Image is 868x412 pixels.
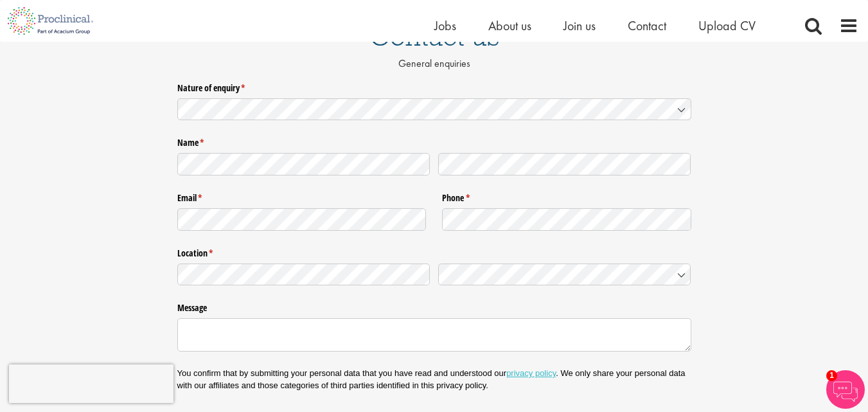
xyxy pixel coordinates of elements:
[177,132,691,149] legend: Name
[434,17,456,34] a: Jobs
[177,77,691,94] label: Nature of enquiry
[177,368,691,391] p: You confirm that by submitting your personal data that you have read and understood our . We only...
[488,17,531,34] a: About us
[438,264,691,286] input: Country
[438,153,691,175] input: Last
[177,298,691,314] label: Message
[698,17,756,34] a: Upload CV
[177,264,430,286] input: State / Province / Region
[177,153,430,175] input: First
[506,368,556,378] a: privacy policy
[177,188,427,204] label: Email
[9,364,173,403] iframe: reCAPTCHA
[177,243,691,260] legend: Location
[563,17,596,34] a: Join us
[442,188,691,204] label: Phone
[826,370,865,409] img: Chatbot
[826,370,837,381] span: 1
[628,17,666,34] a: Contact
